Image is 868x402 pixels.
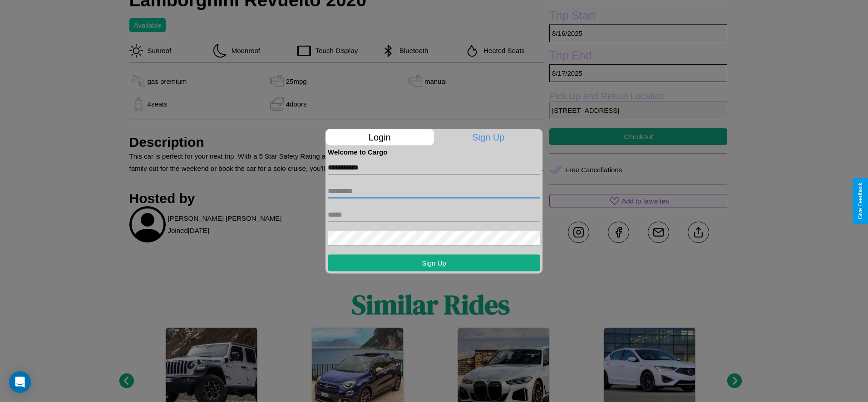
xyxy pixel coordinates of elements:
p: Sign Up [434,129,543,145]
p: Login [325,129,434,145]
h4: Welcome to Cargo [328,148,540,155]
div: Give Feedback [857,183,863,219]
div: Open Intercom Messenger [9,371,31,393]
button: Sign Up [328,254,540,271]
